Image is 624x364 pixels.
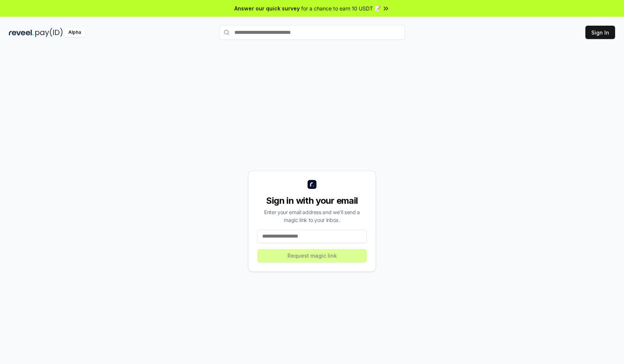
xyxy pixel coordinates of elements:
[257,195,367,207] div: Sign in with your email
[64,28,85,37] div: Alpha
[9,28,34,37] img: reveel_dark
[35,28,63,37] img: pay_id
[301,4,381,12] span: for a chance to earn 10 USDT 📝
[585,26,615,39] button: Sign In
[308,180,316,189] img: logo_small
[234,4,300,12] span: Answer our quick survey
[257,208,367,224] div: Enter your email address and we’ll send a magic link to your inbox.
